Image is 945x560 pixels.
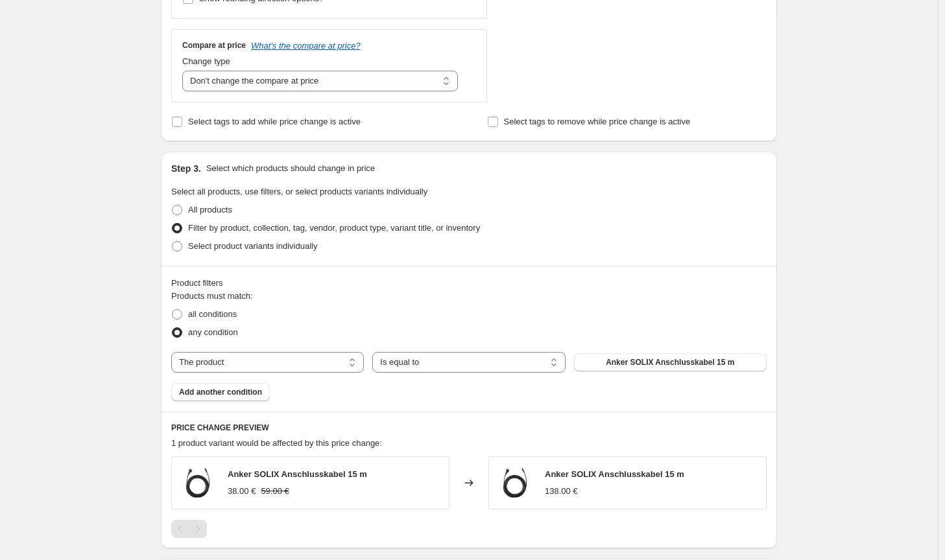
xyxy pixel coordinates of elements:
div: 138.00 € [545,485,578,498]
h6: PRICE CHANGE PREVIEW [171,423,767,433]
h2: Step 3. [171,162,201,175]
span: Change type [182,56,230,66]
span: any condition [188,327,238,337]
button: Anker SOLIX Anschlusskabel 15 m [574,353,767,371]
span: Anker SOLIX Anschlusskabel 15 m [545,469,684,479]
nav: Pagination [171,520,207,538]
span: Anker SOLIX Anschlusskabel 15 m [228,469,367,479]
span: All products [188,205,232,215]
button: What's the compare at price? [251,41,361,51]
h3: Compare at price [182,40,246,51]
span: Select tags to add while price change is active [188,117,361,126]
img: Anker_Solix2_Anschlusskabel15m_80x.webp [496,463,534,502]
span: Select tags to remove while price change is active [504,117,691,126]
p: Select which products should change in price [206,162,375,175]
span: Products must match: [171,291,253,301]
strike: 59.00 € [261,485,289,498]
span: Select product variants individually [188,241,317,251]
span: Filter by product, collection, tag, vendor, product type, variant title, or inventory [188,223,480,233]
div: 38.00 € [228,485,256,498]
span: 1 product variant would be affected by this price change: [171,438,382,448]
div: Product filters [171,277,767,290]
button: Add another condition [171,383,270,401]
span: all conditions [188,309,237,319]
img: Anker_Solix2_Anschlusskabel15m_80x.webp [178,463,217,502]
span: Anker SOLIX Anschlusskabel 15 m [606,357,734,367]
span: Add another condition [179,387,262,397]
span: Select all products, use filters, or select products variants individually [171,187,427,196]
